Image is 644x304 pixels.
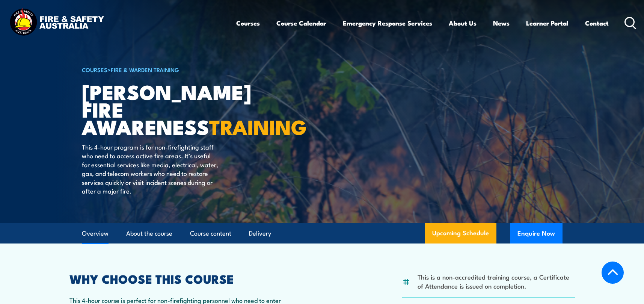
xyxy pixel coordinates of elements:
[526,13,569,33] a: Learner Portal
[82,83,267,135] h1: [PERSON_NAME] Fire Awareness
[585,13,609,33] a: Contact
[425,223,496,244] a: Upcoming Schedule
[510,223,563,244] button: Enquire Now
[249,224,271,244] a: Delivery
[82,224,109,244] a: Overview
[69,273,289,284] h2: WHY CHOOSE THIS COURSE
[82,65,107,74] a: COURSES
[343,13,432,33] a: Emergency Response Services
[111,65,179,74] a: Fire & Warden Training
[493,13,510,33] a: News
[82,65,267,74] h6: >
[236,13,260,33] a: Courses
[449,13,477,33] a: About Us
[418,272,575,290] li: This is a non-accredited training course, a Certificate of Attendance is issued on completion.
[126,224,172,244] a: About the course
[82,142,219,195] p: This 4-hour program is for non-firefighting staff who need to access active fire areas. It’s usef...
[190,224,231,244] a: Course content
[276,13,326,33] a: Course Calendar
[209,110,307,142] strong: TRAINING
